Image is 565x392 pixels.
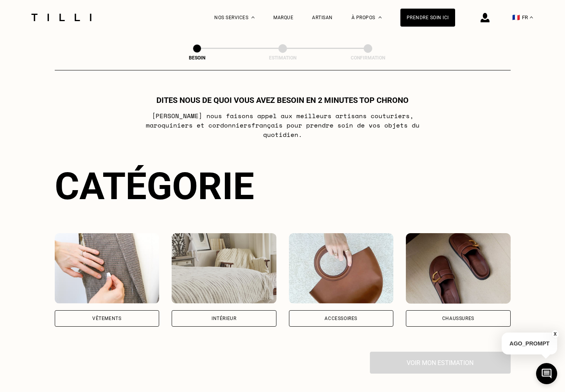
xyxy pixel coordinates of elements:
div: Vêtements [92,316,121,321]
img: icône connexion [481,13,490,22]
a: Prendre soin ici [400,9,455,27]
img: Vêtements [55,233,160,304]
img: Menu déroulant [251,16,255,18]
p: [PERSON_NAME] nous faisons appel aux meilleurs artisans couturiers , maroquiniers et cordonniers ... [127,111,438,139]
h1: Dites nous de quoi vous avez besoin en 2 minutes top chrono [156,95,409,105]
div: Confirmation [329,55,407,61]
img: Chaussures [406,233,511,304]
div: Chaussures [442,316,474,321]
a: Artisan [312,15,333,20]
img: menu déroulant [530,16,533,18]
a: Marque [273,15,293,20]
div: Intérieur [212,316,236,321]
img: Accessoires [289,233,394,304]
p: AGO_PROMPT [502,333,557,354]
div: Catégorie [55,164,511,208]
div: Accessoires [325,316,357,321]
img: Logo du service de couturière Tilli [29,14,94,21]
img: Menu déroulant à propos [378,16,382,18]
span: 🇫🇷 [512,14,520,21]
button: X [551,330,559,338]
div: Estimation [244,55,322,61]
div: Besoin [158,55,236,61]
img: Intérieur [172,233,276,304]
